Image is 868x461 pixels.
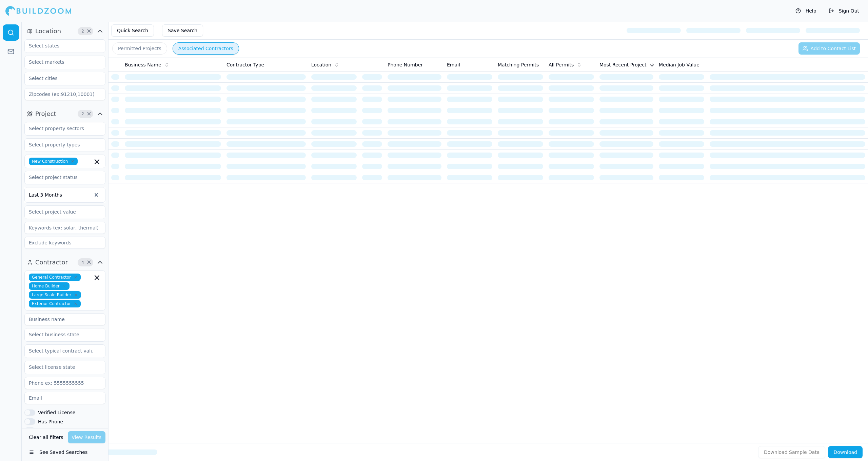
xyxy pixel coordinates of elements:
input: Select cities [25,72,97,84]
span: Business Name [125,61,161,68]
span: Most Recent Project [599,61,647,68]
button: Help [792,5,820,16]
span: Clear Location filters [86,29,92,33]
span: Project [35,109,56,119]
span: Clear Project filters [86,112,92,116]
button: Permitted Projects [112,42,167,55]
label: Verified License [38,410,75,415]
button: See Saved Searches [24,446,105,458]
span: 4 [79,259,86,266]
span: Matching Permits [498,61,539,68]
button: Sign Out [825,5,863,16]
button: Quick Search [111,24,154,37]
button: Contractor4Clear Contractor filters [24,257,105,268]
input: Zipcodes (ex:91210,10001) [24,88,105,100]
label: Has Email [38,428,62,433]
input: Keywords (ex: solar, thermal) [24,222,105,234]
span: Email [447,61,460,68]
span: Location [35,26,61,36]
span: Contractor Type [226,61,264,68]
span: All Permits [549,61,574,68]
input: Select business state [25,328,97,341]
input: Select project status [25,171,97,183]
input: Select project value [25,206,97,218]
span: Median Job Value [659,61,699,68]
span: Phone Number [388,61,423,68]
span: Exterior Contractor [29,300,81,307]
input: Select property sectors [25,122,97,135]
label: Has Phone [38,419,63,424]
button: Clear all filters [27,431,65,443]
input: Business name [24,313,105,325]
button: Save Search [162,24,203,37]
span: General Contractor [29,274,81,281]
input: Select markets [25,56,97,68]
button: Associated Contractors [173,42,239,55]
input: Select states [25,40,97,52]
input: Phone ex: 5555555555 [24,377,105,389]
span: Clear Contractor filters [86,261,92,264]
input: Select license state [25,361,97,373]
input: Select typical contract value [25,345,97,357]
span: 2 [79,28,86,35]
input: Email [24,392,105,404]
span: Home Builder [29,282,70,290]
span: Location [311,61,331,68]
button: Download [828,446,863,458]
button: Project2Clear Project filters [24,108,105,119]
button: Location2Clear Location filters [24,26,105,37]
span: Large Scale Builder [29,291,81,299]
span: New Construction [29,158,78,165]
span: Contractor [35,258,68,267]
span: 2 [79,111,86,117]
input: Exclude keywords [24,237,105,249]
input: Select property types [25,139,97,151]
